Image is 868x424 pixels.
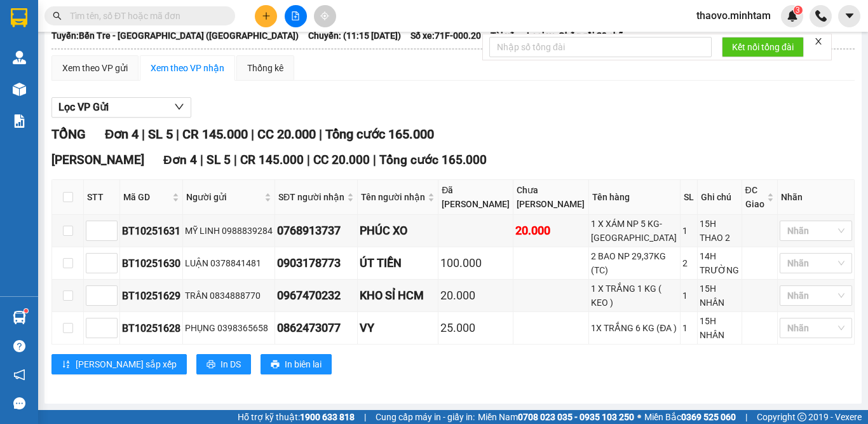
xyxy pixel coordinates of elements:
div: Thống kê [247,61,283,75]
span: CR 145.000 [182,127,248,142]
span: | [364,410,366,424]
div: 0862473077 [277,319,355,337]
div: 25.000 [440,319,511,337]
span: Cung cấp máy in - giấy in: [376,410,475,424]
span: Kết nối tổng đài [732,40,794,54]
span: | [307,153,310,167]
span: Chuyến: (11:15 [DATE]) [308,29,401,43]
span: question-circle [13,340,25,352]
button: file-add [285,5,307,27]
div: VY [360,319,436,337]
span: 3 [796,6,800,15]
span: notification [13,369,25,381]
div: 1 X XÁM NP 5 KG-[GEOGRAPHIC_DATA] [591,217,678,245]
td: 0768913737 [275,215,358,247]
span: Tổng cước 165.000 [325,127,434,142]
span: copyright [797,413,806,421]
span: Đơn 4 [163,153,197,167]
div: 1 [682,224,695,238]
span: ĐC Giao [745,183,764,211]
span: | [200,153,203,167]
strong: 0369 525 060 [681,412,736,422]
button: Kết nối tổng đài [722,37,804,57]
span: CC 20.000 [313,153,370,167]
button: caret-down [838,5,860,27]
td: BT10251630 [120,247,183,280]
span: printer [207,360,215,370]
span: plus [262,11,271,20]
span: aim [320,11,329,20]
span: Người gửi [186,190,262,204]
div: 0967470232 [277,287,355,304]
span: search [53,11,62,20]
div: PHỤNG 0398365658 [185,321,273,335]
div: BT10251631 [122,223,180,239]
button: sort-ascending[PERSON_NAME] sắp xếp [51,354,187,374]
span: | [251,127,254,142]
td: 0967470232 [275,280,358,312]
span: | [373,153,376,167]
span: sort-ascending [62,360,71,370]
div: 20.000 [440,287,511,304]
div: 0903178773 [277,254,355,272]
div: PHÚC XO [360,222,436,240]
span: SL 5 [148,127,173,142]
img: logo-vxr [11,8,27,27]
div: 15H THAO 2 [700,217,740,245]
span: caret-down [844,10,855,22]
sup: 1 [24,309,28,313]
b: Tuyến: Bến Tre - [GEOGRAPHIC_DATA] ([GEOGRAPHIC_DATA]) [51,31,299,41]
span: Số xe: 71F-000.20 [410,29,481,43]
div: 15H NHÂN [700,314,740,342]
div: 2 [682,256,695,270]
input: Nhập số tổng đài [489,37,712,57]
input: Tìm tên, số ĐT hoặc mã đơn [70,9,220,23]
span: TỔNG [51,127,86,142]
div: ÚT TIỀN [360,254,436,272]
div: 15H NHÂN [700,282,740,310]
div: Xem theo VP gửi [62,61,128,75]
span: ⚪️ [637,414,641,420]
span: file-add [291,11,300,20]
div: 100.000 [440,254,511,272]
sup: 3 [794,6,803,15]
span: SĐT người nhận [278,190,344,204]
th: STT [84,180,120,215]
span: close [814,37,823,46]
img: icon-new-feature [787,10,798,22]
div: LUẬN 0378841481 [185,256,273,270]
div: BT10251628 [122,320,180,336]
span: Hỗ trợ kỹ thuật: [238,410,355,424]
span: | [234,153,237,167]
th: Tên hàng [589,180,681,215]
span: In biên lai [285,357,322,371]
button: printerIn biên lai [261,354,332,374]
div: Nhãn [781,190,851,204]
img: warehouse-icon [13,311,26,324]
span: printer [271,360,280,370]
div: 1 X TRẮNG 1 KG ( KEO ) [591,282,678,310]
button: plus [255,5,277,27]
span: | [319,127,322,142]
img: phone-icon [815,10,827,22]
img: warehouse-icon [13,83,26,96]
td: BT10251628 [120,312,183,345]
div: 0768913737 [277,222,355,240]
td: VY [358,312,438,345]
th: Chưa [PERSON_NAME] [513,180,589,215]
div: BT10251629 [122,288,180,304]
span: [PERSON_NAME] [51,153,144,167]
th: Ghi chú [698,180,742,215]
div: KHO SỈ HCM [360,287,436,304]
span: CR 145.000 [240,153,304,167]
div: MỸ LINH 0988839284 [185,224,273,238]
td: PHÚC XO [358,215,438,247]
span: Miền Nam [478,410,634,424]
div: BT10251630 [122,256,180,271]
span: | [745,410,747,424]
div: TRÂN 0834888770 [185,289,273,303]
td: KHO SỈ HCM [358,280,438,312]
button: aim [314,5,336,27]
span: Mã GD [123,190,170,204]
div: 1 [682,289,695,303]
